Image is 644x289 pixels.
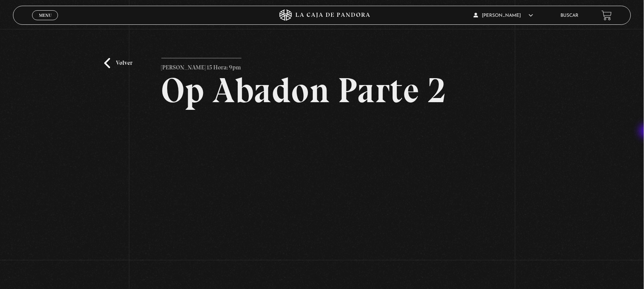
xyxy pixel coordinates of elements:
[161,58,241,73] p: [PERSON_NAME] 15 Hora: 9pm
[36,19,54,25] span: Cerrar
[474,13,533,18] span: [PERSON_NAME]
[104,58,132,68] a: Volver
[39,13,52,18] span: Menu
[561,13,579,18] a: Buscar
[602,10,612,21] a: View your shopping cart
[161,73,483,108] h2: Op Abadon Parte 2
